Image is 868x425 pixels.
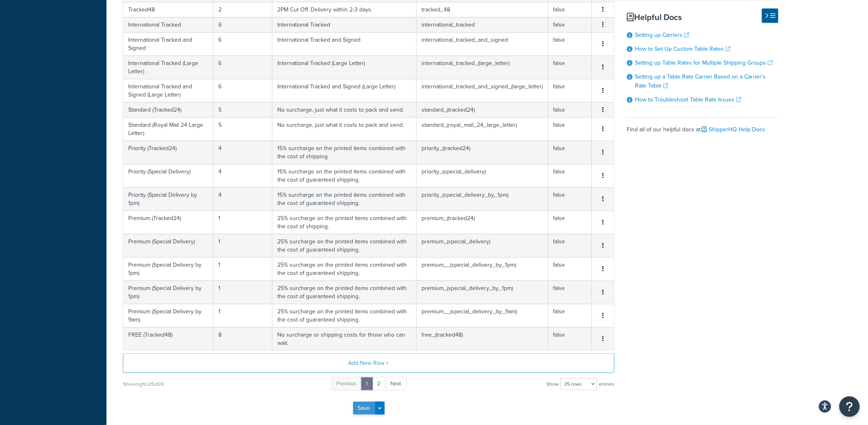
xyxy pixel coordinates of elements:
[548,304,592,327] td: false
[548,327,592,351] td: false
[417,211,548,234] td: premium_(tracked24)
[123,56,213,79] td: International Tracked (Large Letter)
[599,378,614,390] span: entries
[548,187,592,211] td: false
[272,79,417,102] td: International Tracked and Signed (Large Letter)
[213,211,272,234] td: 1
[546,378,559,390] span: Show
[548,117,592,141] td: false
[272,327,417,351] td: No surcharge or shipping costs for those who can wait.
[548,17,592,32] td: false
[548,102,592,117] td: false
[123,327,213,351] td: FREE (Tracked48)
[361,377,373,391] a: 1
[417,17,548,32] td: international_tracked
[123,281,213,304] td: Premium (Special Delivery by 1pm)
[213,117,272,141] td: 5
[123,32,213,56] td: International Tracked and Signed
[123,2,213,17] td: Tracked48
[762,9,778,23] button: Hide Help Docs
[417,141,548,164] td: priority_(tracked24)
[635,45,730,53] a: How to Set Up Custom Table Rates
[839,396,860,417] button: Open Resource Center
[123,164,213,187] td: Priority (Special Delivery)
[272,141,417,164] td: 15% surcharge on the printed items combined with the cost of shipping.
[548,56,592,79] td: false
[635,72,766,90] a: Setting up a Table Rate Carrier Based on a Carrier's Rate Table
[548,281,592,304] td: false
[213,17,272,32] td: 6
[213,141,272,164] td: 4
[213,79,272,102] td: 6
[272,211,417,234] td: 25% surcharge on the printed items combined with the cost of shipping.
[272,164,417,187] td: 15% surcharge on the printed items combined with the cost of guaranteed shipping.
[123,187,213,211] td: Priority (Special Delivery by 1pm)
[635,58,773,67] a: Setting up Table Rates for Multiple Shipping Groups
[272,281,417,304] td: 25% surcharge on the printed items combined with the cost of guaranteed shipping.
[385,377,407,391] a: Next
[353,402,375,415] button: Save
[417,56,548,79] td: international_tracked_(large_letter)
[272,304,417,327] td: 25% surcharge on the printed items combined with the cost of guaranteed shipping.
[627,13,778,22] h3: Helpful Docs
[548,79,592,102] td: false
[548,164,592,187] td: false
[123,102,213,117] td: Standard (Tracked24)
[417,304,548,327] td: premium__(special_delivery_by_9am)
[213,56,272,79] td: 6
[331,377,362,391] a: Previous
[123,257,213,281] td: Premium (Special Delivery by 1pm)
[417,257,548,281] td: premium__(special_delivery_by_1pm)
[417,32,548,56] td: international_tracked_and_signed
[123,353,614,373] button: Add New Row +
[417,102,548,117] td: standard_(tracked24)
[123,378,164,390] div: Showing 1 to 25 of 26
[372,377,386,391] a: 2
[272,32,417,56] td: International Tracked and Signed
[627,117,778,135] div: Find all of our helpful docs at:
[213,234,272,257] td: 1
[272,102,417,117] td: No surcharge, just what it costs to pack and send.
[213,102,272,117] td: 5
[272,234,417,257] td: 25% surcharge on the printed items combined with the cost of guaranteed shipping.
[417,187,548,211] td: priority_(special_delivery_by_1pm)
[417,2,548,17] td: tracked_48
[548,257,592,281] td: false
[548,2,592,17] td: false
[417,164,548,187] td: priority_(special_delivery)
[123,117,213,141] td: Standard (Royal Mail 24 Large Letter)
[702,125,765,134] a: ShipperHQ Help Docs
[391,380,401,387] span: Next
[635,95,741,104] a: How to Troubleshoot Table Rate Issues
[123,304,213,327] td: Premium (Special Delivery by 9am)
[548,211,592,234] td: false
[213,257,272,281] td: 1
[417,234,548,257] td: premium_(special_delivery)
[123,17,213,32] td: International Tracked
[213,2,272,17] td: 2
[417,79,548,102] td: international_tracked_and_signed_(large_letter)
[213,32,272,56] td: 6
[548,141,592,164] td: false
[213,281,272,304] td: 1
[417,117,548,141] td: standard_(royal_mail_24_large_letter)
[272,187,417,211] td: 15% surcharge on the printed items combined with the cost of guaranteed shipping.
[548,32,592,56] td: false
[123,141,213,164] td: Priority (Tracked24)
[548,234,592,257] td: false
[272,117,417,141] td: No surcharge, just what it costs to pack and send.
[417,281,548,304] td: premium_(special_delivery_by_1pm)
[213,327,272,351] td: 8
[272,56,417,79] td: International Tracked (Large Letter)
[417,327,548,351] td: free_(tracked48)
[272,2,417,17] td: 2PM Cut Off. Delivery within 2-3 days.
[123,211,213,234] td: Premium (Tracked24)
[272,17,417,32] td: International Tracked
[123,234,213,257] td: Premium (Special Delivery)
[213,164,272,187] td: 4
[213,304,272,327] td: 1
[635,31,689,39] a: Setting up Carriers
[123,79,213,102] td: International Tracked and Signed (Large Letter)
[213,187,272,211] td: 4
[272,257,417,281] td: 25% surcharge on the printed items combined with the cost of guaranteed shipping.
